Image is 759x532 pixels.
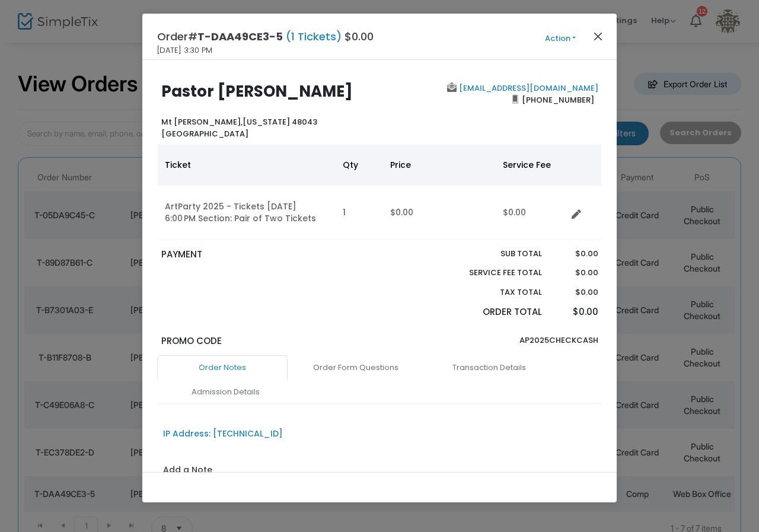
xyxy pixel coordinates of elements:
span: [PHONE_NUMBER] [518,90,598,109]
span: Mt [PERSON_NAME], [161,116,243,128]
a: Order Notes [157,355,288,380]
span: T-DAA49CE3-5 [197,29,283,44]
p: Order Total [441,305,542,319]
td: $0.00 [496,186,567,240]
p: $0.00 [553,267,598,279]
span: (1 Tickets) [283,29,345,44]
b: Pastor [PERSON_NAME] [161,81,353,102]
button: Action [525,32,596,45]
h4: Order# $0.00 [157,28,374,44]
th: Service Fee [496,144,567,186]
a: [EMAIL_ADDRESS][DOMAIN_NAME] [457,82,598,94]
b: [US_STATE] 48043 [GEOGRAPHIC_DATA] [161,116,317,139]
div: Data table [158,144,601,240]
button: Close [591,28,606,44]
p: Sub total [441,248,542,260]
a: Transaction Details [424,355,554,380]
a: Admission Details [160,380,291,404]
p: Service Fee Total [441,267,542,279]
div: IP Address: [TECHNICAL_ID] [163,428,283,440]
span: [DATE] 3:30 PM [157,44,212,56]
a: Order Form Questions [291,355,421,380]
p: $0.00 [553,248,598,260]
td: ArtParty 2025 - Tickets [DATE] 6:00 PM Section: Pair of Two Tickets [158,186,336,240]
th: Qty [336,144,383,186]
td: 1 [336,186,383,240]
th: Ticket [158,144,336,186]
p: PAYMENT [161,248,374,262]
p: Promo Code [161,335,374,348]
div: AP2025CHECKCASH [379,335,604,356]
label: Add a Note [163,464,212,479]
p: $0.00 [553,286,598,298]
p: $0.00 [553,305,598,319]
p: Tax Total [441,286,542,298]
td: $0.00 [383,186,496,240]
th: Price [383,144,496,186]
